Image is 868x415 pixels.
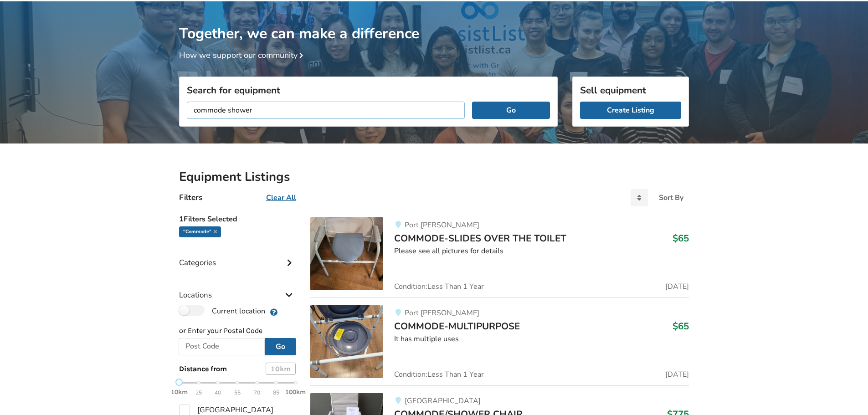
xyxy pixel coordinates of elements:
a: bathroom safety-commode-slides over the toilet Port [PERSON_NAME]COMMODE-SLIDES OVER THE TOILET$6... [310,217,689,297]
strong: 10km [171,388,188,396]
img: bathroom safety-commode-multipurpose [310,305,383,378]
span: Distance from [179,364,227,373]
span: COMMODE-SLIDES OVER THE TOILET [394,232,566,245]
a: Create Listing [580,102,681,119]
input: Post Code [179,338,265,355]
div: Sort By [659,194,683,201]
h3: Sell equipment [580,84,681,96]
span: Port [PERSON_NAME] [405,308,479,318]
a: bathroom safety-commode-multipurpose Port [PERSON_NAME]COMMODE-MULTIPURPOSE$65It has multiple use... [310,297,689,385]
span: Condition: Less Than 1 Year [394,283,484,290]
span: 70 [254,388,260,398]
img: bathroom safety-commode-slides over the toilet [310,217,383,290]
span: COMMODE-MULTIPURPOSE [394,320,520,333]
p: or Enter your Postal Code [179,326,296,336]
div: It has multiple uses [394,334,689,344]
strong: 100km [285,388,306,396]
h3: $65 [673,320,689,332]
div: 10 km [266,363,296,375]
span: [DATE] [665,283,689,290]
span: Condition: Less Than 1 Year [394,371,484,378]
input: I am looking for... [187,102,465,119]
span: [GEOGRAPHIC_DATA] [405,396,481,406]
h2: Equipment Listings [179,169,689,185]
h1: Together, we can make a difference [179,1,689,43]
div: "commode" [179,226,221,237]
h3: Search for equipment [187,84,550,96]
button: Go [472,102,550,119]
h3: $65 [673,232,689,244]
h4: Filters [179,192,202,203]
div: Categories [179,240,296,272]
div: Locations [179,272,296,304]
h5: 1 Filters Selected [179,210,296,226]
span: 25 [195,388,202,398]
span: [DATE] [665,371,689,378]
label: Current location [179,305,265,317]
span: 85 [273,388,279,398]
a: How we support our community [179,50,307,61]
u: Clear All [266,193,296,203]
span: Port [PERSON_NAME] [405,220,479,230]
button: Go [265,338,296,355]
span: 40 [215,388,221,398]
span: 55 [234,388,241,398]
div: Please see all pictures for details [394,246,689,256]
